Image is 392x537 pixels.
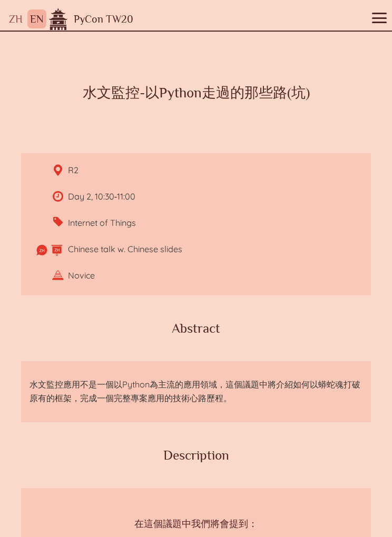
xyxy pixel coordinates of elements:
[6,9,25,28] button: ZH
[83,82,310,104] h1: 水文監控-以Python走過的那些路(坑)
[75,243,182,256] span: Chinese talk w. Chinese slides
[21,447,371,463] h2: Description
[75,216,136,230] span: Internet of Things
[9,13,23,25] a: ZH
[33,243,64,256] dfn: Language:
[30,378,362,405] p: 水文監控應用不是一個以Python為主流的應用領域，這個議題中將介紹如何以蟒蛇魂打破原有的框架，完成一個完整專案應用的技術心路歷程。
[75,190,135,204] span: Day 2, 10:30‑11:00
[33,215,64,229] dfn: Category:
[367,13,392,23] button: Toggle navigation
[27,9,46,28] button: EN
[75,269,95,283] span: Novice
[21,321,371,336] h2: Abstract
[33,269,64,283] dfn: Python Level:
[30,518,362,530] h2: 在這個議題中我們將會提到：
[75,164,79,177] span: R2
[70,13,133,25] a: PyCon TW20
